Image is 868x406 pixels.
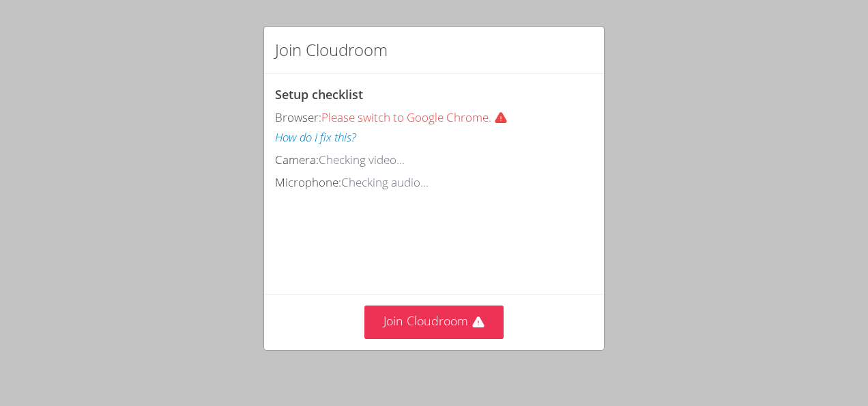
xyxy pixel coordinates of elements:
span: Checking video... [319,152,405,167]
span: Microphone: [275,174,341,190]
span: Camera: [275,152,319,167]
span: Please switch to Google Chrome. [321,109,513,125]
h2: Join Cloudroom [275,38,388,62]
span: Setup checklist [275,86,363,103]
button: Join Cloudroom [364,306,504,339]
span: Checking audio... [341,174,429,190]
span: Browser: [275,109,321,125]
button: How do I fix this? [275,128,356,148]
